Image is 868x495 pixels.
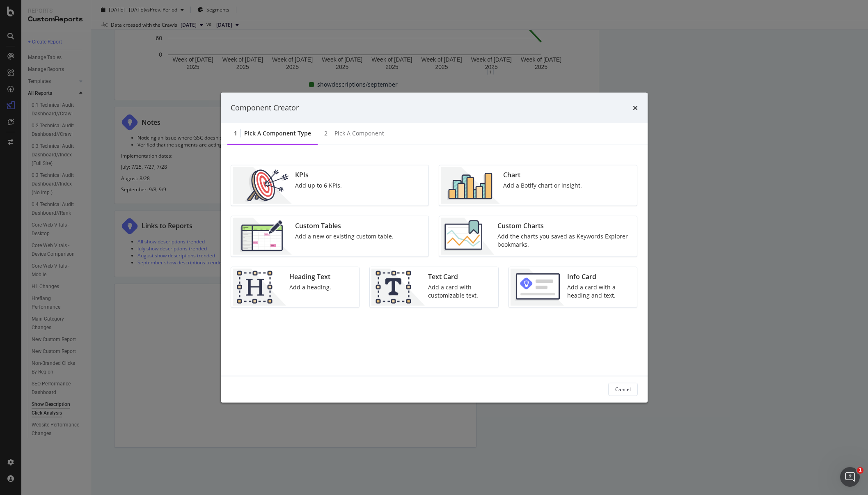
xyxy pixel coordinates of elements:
[503,170,582,179] div: Chart
[497,232,632,248] div: Add the charts you saved as Keywords Explorer bookmarks.
[233,218,292,254] img: CzM_nd8v.png
[324,129,328,137] div: 2
[428,283,493,299] div: Add a card with customizable text.
[857,467,863,474] span: 1
[840,467,860,487] iframe: Intercom live chat
[428,272,493,281] div: Text Card
[244,129,311,137] div: Pick a Component type
[295,232,394,240] div: Add a new or existing custom table.
[503,181,582,189] div: Add a Botify chart or insight.
[633,103,638,113] div: times
[615,386,631,393] div: Cancel
[295,181,342,189] div: Add up to 6 KPIs.
[289,272,331,281] div: Heading Text
[233,167,292,204] img: __UUOcd1.png
[295,170,342,179] div: KPIs
[567,283,632,299] div: Add a card with a heading and text.
[441,218,494,254] img: Chdk0Fza.png
[371,268,425,305] img: CIPqJSrR.png
[334,129,384,137] div: Pick a Component
[234,129,237,137] div: 1
[441,167,500,204] img: BHjNRGjj.png
[567,272,632,281] div: Info Card
[221,93,648,403] div: modal
[511,268,564,305] img: 9fcGIRyhgxRLRpur6FCk681sBQ4rDmX99LnU5EkywwAAAAAElFTkSuQmCC
[289,283,331,291] div: Add a heading.
[233,268,286,305] img: CtJ9-kHf.png
[231,103,299,113] div: Component Creator
[295,221,394,230] div: Custom Tables
[608,383,638,396] button: Cancel
[497,221,632,230] div: Custom Charts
